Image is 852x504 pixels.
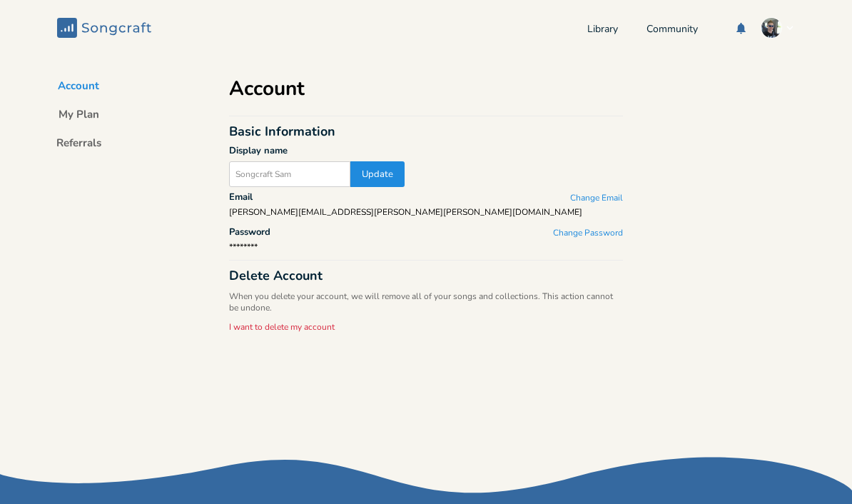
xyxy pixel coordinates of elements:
[229,146,623,156] div: Display name
[229,161,350,187] input: Songcraft Sam
[646,24,698,36] a: Community
[229,125,623,138] div: Basic Information
[229,291,623,313] p: When you delete your account, we will remove all of your songs and collections. This action canno...
[47,107,111,127] button: My Plan
[570,193,623,205] button: Change Email
[229,193,253,202] div: Email
[229,228,270,237] div: Password
[761,17,782,39] img: taylor.leroy.warr
[46,79,111,99] button: Account
[553,228,623,240] button: Change Password
[45,136,113,156] button: Referrals
[229,269,623,282] div: Delete Account
[229,79,305,99] h1: Account
[587,24,618,36] a: Library
[229,322,335,334] button: I want to delete my account
[229,208,623,216] div: [PERSON_NAME][EMAIL_ADDRESS][PERSON_NAME][PERSON_NAME][DOMAIN_NAME]
[350,161,405,187] button: Update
